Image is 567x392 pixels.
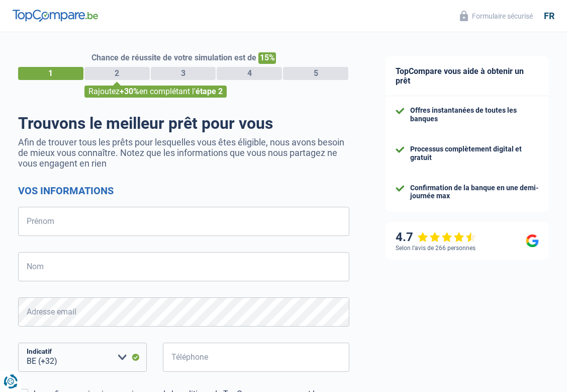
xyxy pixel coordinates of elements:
[454,8,539,24] button: Formulaire sécurisé
[283,67,348,80] div: 5
[18,137,349,169] p: Afin de trouver tous les prêts pour lesquelles vous êtes éligible, nous avons besoin de mieux vou...
[151,67,216,80] div: 3
[410,145,539,162] div: Processus complètement digital et gratuit
[13,10,98,22] img: TopCompare Logo
[410,106,539,123] div: Offres instantanées de toutes les banques
[196,87,223,96] span: étape 2
[120,87,139,96] span: +30%
[18,114,349,133] h1: Trouvons le meilleur prêt pour vous
[386,56,549,96] div: TopCompare vous aide à obtenir un prêt
[18,67,83,80] div: 1
[84,67,150,80] div: 2
[396,245,476,252] div: Selon l’avis de 266 personnes
[84,86,227,98] div: Rajoutez en complétant l'
[217,67,282,80] div: 4
[258,52,276,64] span: 15%
[91,53,256,62] span: Chance de réussite de votre simulation est de
[544,11,554,22] div: fr
[18,185,349,197] h2: Vos informations
[396,230,477,245] div: 4.7
[410,184,539,201] div: Confirmation de la banque en une demi-journée max
[163,343,349,372] input: 401020304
